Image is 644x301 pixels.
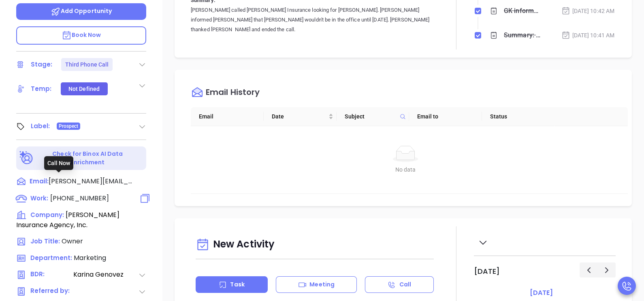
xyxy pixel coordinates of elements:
[399,280,411,289] p: Call
[191,107,264,126] th: Email
[74,253,106,262] span: Marketing
[19,151,34,165] img: Ai-Enrich-DaqCidB-.svg
[345,112,397,121] span: Subject
[62,31,101,39] span: Book Now
[597,262,616,277] button: Next day
[230,280,244,289] p: Task
[200,165,610,174] div: No data
[482,107,555,126] th: Status
[30,286,73,297] span: Referred by:
[528,287,554,299] a: [DATE]
[30,254,72,262] span: Department:
[44,156,73,170] div: Call Now
[264,107,337,126] th: Date
[561,6,615,15] div: [DATE] 10:42 AM
[474,267,500,276] h2: [DATE]
[309,280,335,289] p: Meeting
[196,234,434,255] div: New Activity
[73,270,138,280] span: Karina Genovez
[30,211,64,219] span: Company:
[59,122,79,131] span: Prospect
[504,29,540,41] div: Summary: [PERSON_NAME] called [PERSON_NAME] Insurance looking for [PERSON_NAME]. [PERSON_NAME] in...
[31,120,50,132] div: Label:
[31,83,52,95] div: Temp:
[68,82,100,95] div: Not Defined
[580,262,598,277] button: Previous day
[409,107,482,126] th: Email to
[272,112,327,121] span: Date
[30,237,60,245] span: Job Title:
[504,5,540,17] div: GK informed that DM will be at the office until [DATE]
[62,236,83,246] span: Owner
[191,5,439,34] p: [PERSON_NAME] called [PERSON_NAME] Insurance looking for [PERSON_NAME]. [PERSON_NAME] informed [P...
[16,210,119,230] span: [PERSON_NAME] Insurance Agency, Inc.
[561,31,615,40] div: [DATE] 10:41 AM
[31,58,53,71] div: Stage:
[30,270,73,280] span: BDR:
[206,88,260,99] div: Email History
[30,194,48,202] span: Work:
[50,193,109,203] span: [PHONE_NUMBER]
[30,176,49,187] span: Email:
[49,176,134,186] span: [PERSON_NAME][EMAIL_ADDRESS][PERSON_NAME][DOMAIN_NAME]
[35,150,141,167] p: Check for Binox AI Data Enrichment
[65,58,109,71] div: Third Phone Call
[51,7,112,15] span: Add Opportunity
